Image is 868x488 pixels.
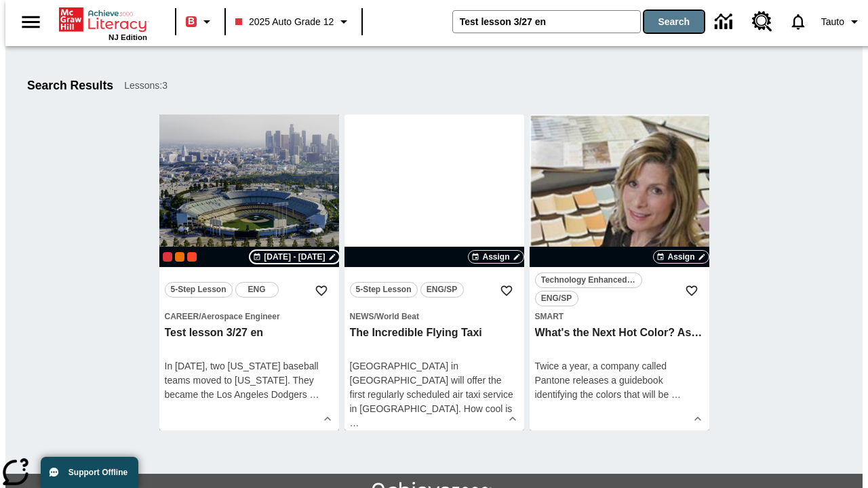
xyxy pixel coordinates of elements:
[541,291,572,306] span: ENG/SP
[41,457,138,488] button: Support Offline
[535,312,564,321] span: Smart
[250,251,338,263] button: Sep 02 - Sep 02 Choose Dates
[468,250,524,264] button: Assign Choose Dates
[482,251,509,263] span: Assign
[535,291,578,306] button: ENG/SP
[124,79,167,93] span: Lessons : 3
[350,282,418,298] button: 5-Step Lesson
[350,359,519,430] div: [GEOGRAPHIC_DATA] in [GEOGRAPHIC_DATA] will offer the first regularly scheduled air taxi service ...
[199,312,201,321] span: /
[171,283,226,297] span: 5-Step Lesson
[187,252,197,262] div: Test 1
[108,33,147,41] span: NJ Edition
[350,312,374,321] span: News
[188,13,195,30] span: B
[530,115,709,430] div: lesson details
[159,115,339,430] div: lesson details
[541,273,636,287] span: Technology Enhanced Item
[494,279,519,303] button: Add to Favorites
[165,359,334,402] div: In [DATE], two [US_STATE] baseball teams moved to [US_STATE]. They became the Los Angeles Dodgers
[68,468,127,477] span: Support Offline
[27,79,113,93] h1: Search Results
[453,11,640,33] input: search field
[165,312,199,321] span: Career
[201,312,280,321] span: Aerospace Engineer
[667,251,694,263] span: Assign
[163,252,172,262] div: Current Class
[688,409,708,429] button: Show Details
[309,279,334,303] button: Add to Favorites
[671,389,681,400] span: …
[235,15,334,29] span: 2025 Auto Grade 12
[376,312,419,321] span: World Beat
[350,326,519,340] h3: The Incredible Flying Taxi
[317,409,338,429] button: Show Details
[264,251,325,263] span: [DATE] - [DATE]
[165,326,334,340] h3: Test lesson 3/27 en
[248,283,266,297] span: ENG
[344,115,524,430] div: lesson details
[535,272,642,288] button: Technology Enhanced Item
[644,11,704,33] button: Search
[653,250,709,264] button: Assign Choose Dates
[535,359,704,402] div: Twice a year, a company called Pantone releases a guidebook identifying the colors that will be
[165,282,233,298] button: 5-Step Lesson
[165,309,334,323] span: Topic: Career/Aerospace Engineer
[374,312,376,321] span: /
[59,5,147,41] div: Home
[356,283,412,297] span: 5-Step Lesson
[175,252,184,262] div: OL 2025 Auto Grade 12
[230,9,357,34] button: Class: 2025 Auto Grade 12, Select your class
[11,2,51,42] button: Open side menu
[816,9,868,34] button: Profile/Settings
[535,326,704,340] h3: What's the Next Hot Color? Ask Pantone
[420,282,464,298] button: ENG/SP
[707,3,744,41] a: Data Center
[502,409,523,429] button: Show Details
[535,309,704,323] span: Topic: Smart/null
[781,4,816,39] a: Notifications
[59,6,147,33] a: Home
[235,282,279,298] button: ENG
[821,15,844,29] span: Tauto
[310,389,319,400] span: …
[427,283,457,297] span: ENG/SP
[679,279,704,303] button: Add to Favorites
[744,3,781,40] a: Resource Center, Will open in new tab
[350,309,519,323] span: Topic: News/World Beat
[180,9,220,34] button: Boost Class color is red. Change class color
